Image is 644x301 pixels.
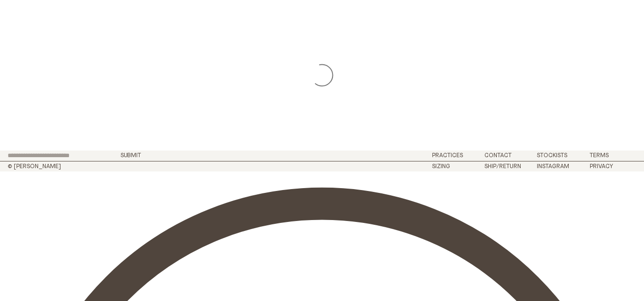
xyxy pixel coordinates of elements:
a: Stockists [537,152,567,159]
a: Ship/Return [484,163,521,170]
a: Contact [484,152,512,159]
a: Privacy [590,163,613,170]
button: Submit [121,152,141,159]
a: Terms [590,152,609,159]
h2: © [PERSON_NAME] [8,163,159,170]
a: Instagram [537,163,569,170]
a: Sizing [432,163,450,170]
a: Practices [432,152,463,159]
